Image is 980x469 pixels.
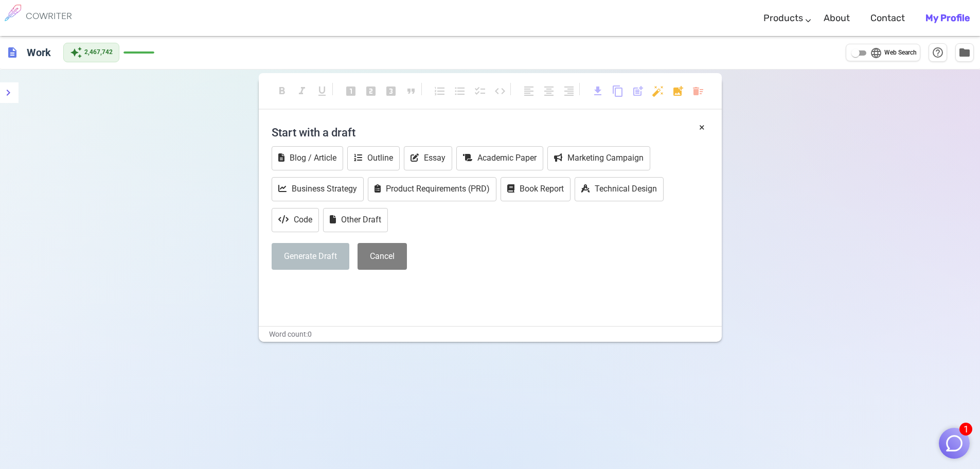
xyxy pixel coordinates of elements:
button: 1 [939,428,970,459]
button: Outline [347,146,400,170]
span: format_list_numbered [434,85,446,97]
span: language [870,47,882,59]
div: Word count: 0 [259,327,722,342]
button: Other Draft [323,208,388,232]
span: delete_sweep [692,85,704,97]
span: code [494,85,506,97]
button: Product Requirements (PRD) [368,177,496,201]
button: Essay [404,146,452,170]
button: Marketing Campaign [547,146,650,170]
span: 2,467,742 [84,47,113,58]
span: help_outline [932,46,944,59]
span: auto_fix_high [652,85,664,97]
button: Academic Paper [456,146,543,170]
span: looks_3 [385,85,397,97]
span: content_copy [612,85,624,97]
span: auto_awesome [70,46,82,59]
button: × [699,120,705,135]
h6: Click to edit title [23,42,55,63]
span: download [592,85,604,97]
button: Blog / Article [272,146,343,170]
button: Cancel [358,243,407,270]
button: Technical Design [575,177,664,201]
span: looks_two [365,85,377,97]
span: folder [958,46,971,59]
span: checklist [474,85,486,97]
span: add_photo_alternate [672,85,684,97]
span: format_align_left [523,85,535,97]
span: format_list_bulleted [454,85,466,97]
button: Book Report [501,177,571,201]
span: Web Search [884,48,917,58]
h6: COWRITER [26,11,72,21]
span: description [6,46,19,59]
button: Manage Documents [955,43,974,62]
span: format_italic [296,85,308,97]
button: Help & Shortcuts [929,43,947,62]
span: format_bold [276,85,288,97]
span: format_align_right [563,85,575,97]
h4: Start with a draft [272,120,709,145]
button: Code [272,208,319,232]
span: 1 [959,423,972,436]
span: format_quote [405,85,417,97]
b: My Profile [925,12,970,24]
span: format_align_center [543,85,555,97]
a: Products [763,3,803,33]
a: Contact [870,3,905,33]
span: post_add [632,85,644,97]
a: My Profile [925,3,970,33]
button: Business Strategy [272,177,364,201]
span: format_underlined [316,85,328,97]
button: Generate Draft [272,243,349,270]
img: Close chat [945,433,964,453]
span: looks_one [345,85,357,97]
a: About [824,3,850,33]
